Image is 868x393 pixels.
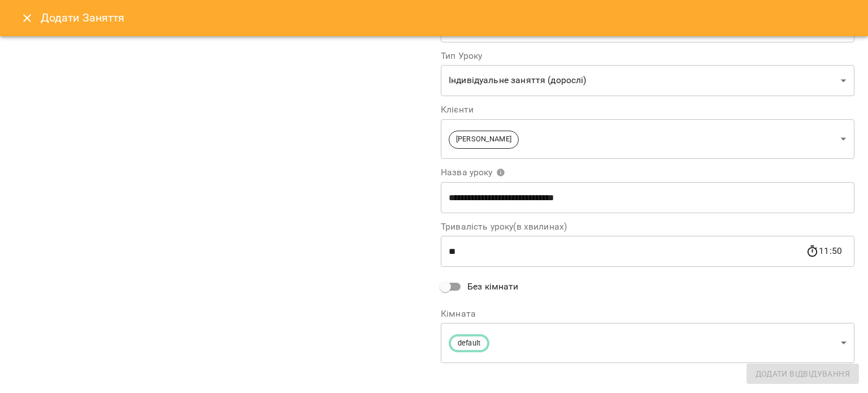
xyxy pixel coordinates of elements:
span: Назва уроку [441,168,505,177]
span: default [451,338,487,349]
div: default [441,323,854,363]
div: [PERSON_NAME] [441,119,854,159]
h6: Додати Заняття [41,9,854,27]
label: Клієнти [441,105,854,114]
label: Кімната [441,309,854,318]
label: Тривалість уроку(в хвилинах) [441,222,854,231]
span: Без кімнати [467,280,519,293]
span: [PERSON_NAME] [449,134,518,145]
button: Close [14,5,41,32]
div: Індивідуальне заняття (дорослі) [441,65,854,97]
label: Тип Уроку [441,51,854,61]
